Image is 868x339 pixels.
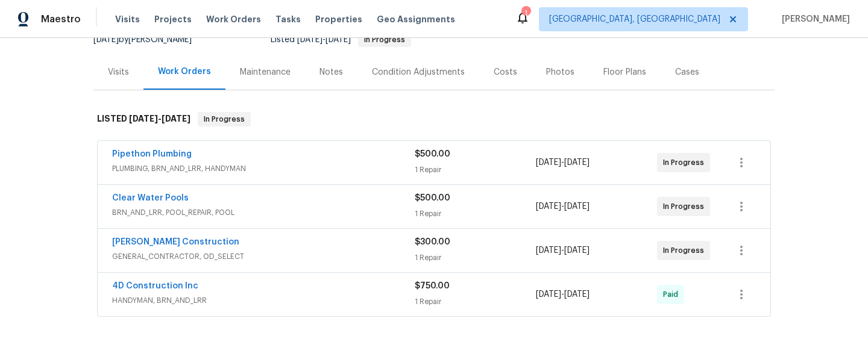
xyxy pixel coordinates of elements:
span: - [536,288,590,300]
span: - [536,201,590,213]
span: - [536,157,590,169]
span: Paid [663,288,683,300]
span: [GEOGRAPHIC_DATA], [GEOGRAPHIC_DATA] [549,13,720,25]
span: Work Orders [206,13,261,25]
a: Clear Water Pools [112,194,189,202]
div: 1 Repair [415,164,536,176]
span: BRN_AND_LRR, POOL_REPAIR, POOL [112,207,415,219]
span: $500.00 [415,194,450,202]
h6: LISTED [97,112,190,126]
div: by [PERSON_NAME] [93,33,206,47]
div: 1 [521,7,530,19]
span: $750.00 [415,282,450,290]
span: Visits [115,13,140,25]
span: - [297,36,351,44]
span: HANDYMAN, BRN_AND_LRR [112,294,415,306]
div: Notes [319,66,343,78]
span: Geo Assignments [377,13,455,25]
span: [DATE] [536,202,561,211]
div: Photos [546,66,574,78]
span: Properties [315,13,362,25]
div: Costs [494,66,517,78]
span: $300.00 [415,238,450,246]
span: In Progress [663,201,709,213]
span: $500.00 [415,150,450,158]
a: Pipethon Plumbing [112,150,192,158]
span: In Progress [199,113,250,125]
span: [DATE] [536,158,561,167]
div: 1 Repair [415,208,536,220]
div: Floor Plans [603,66,646,78]
a: [PERSON_NAME] Construction [112,238,239,246]
span: PLUMBING, BRN_AND_LRR, HANDYMAN [112,163,415,175]
div: 1 Repair [415,252,536,264]
div: Cases [675,66,699,78]
span: [DATE] [162,114,190,123]
div: Maintenance [240,66,291,78]
span: Listed [271,36,411,44]
span: Maestro [41,13,81,25]
div: Condition Adjustments [372,66,465,78]
span: [DATE] [564,158,590,167]
span: [PERSON_NAME] [777,13,850,25]
span: [DATE] [536,290,561,299]
span: In Progress [663,244,709,257]
span: Projects [154,13,192,25]
span: - [129,114,190,123]
div: 1 Repair [415,296,536,308]
span: GENERAL_CONTRACTOR, OD_SELECT [112,250,415,263]
div: Visits [108,66,129,78]
a: 4D Construction Inc [112,282,198,290]
div: LISTED [DATE]-[DATE]In Progress [93,100,775,138]
span: [DATE] [564,202,590,211]
span: Tasks [275,15,301,23]
span: In Progress [359,36,410,43]
span: [DATE] [297,36,322,44]
div: Work Orders [158,66,211,78]
span: [DATE] [564,290,590,299]
span: [DATE] [93,36,119,44]
span: [DATE] [325,36,351,44]
span: [DATE] [536,246,561,255]
span: [DATE] [129,114,158,123]
span: [DATE] [564,246,590,255]
span: In Progress [663,157,709,169]
span: - [536,244,590,257]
